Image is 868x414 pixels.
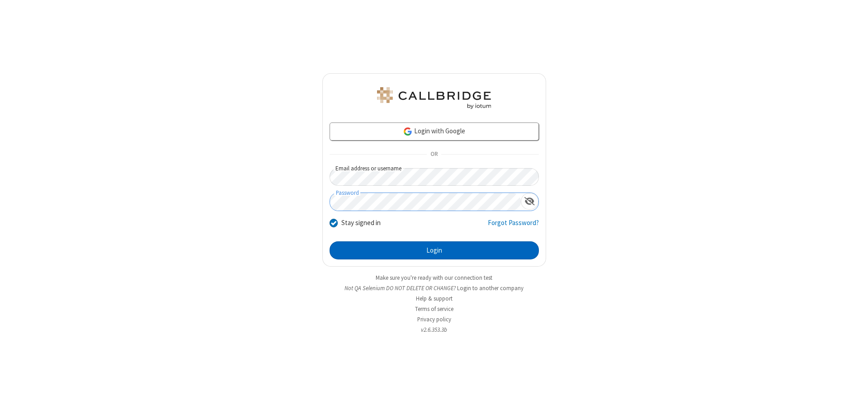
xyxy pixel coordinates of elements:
a: Login with Google [330,122,539,141]
label: Stay signed in [341,218,381,228]
button: Login to another company [457,284,524,292]
a: Privacy policy [417,315,451,323]
li: v2.6.353.3b [322,325,546,334]
a: Help & support [416,295,453,302]
li: Not QA Selenium DO NOT DELETE OR CHANGE? [322,284,546,292]
input: Password [330,193,521,211]
img: QA Selenium DO NOT DELETE OR CHANGE [375,87,493,109]
input: Email address or username [330,168,539,186]
a: Forgot Password? [488,218,539,235]
div: Show password [521,193,538,210]
img: google-icon.png [403,127,413,136]
a: Terms of service [415,305,453,313]
button: Login [330,241,539,259]
a: Make sure you're ready with our connection test [376,274,492,282]
span: OR [427,148,441,161]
